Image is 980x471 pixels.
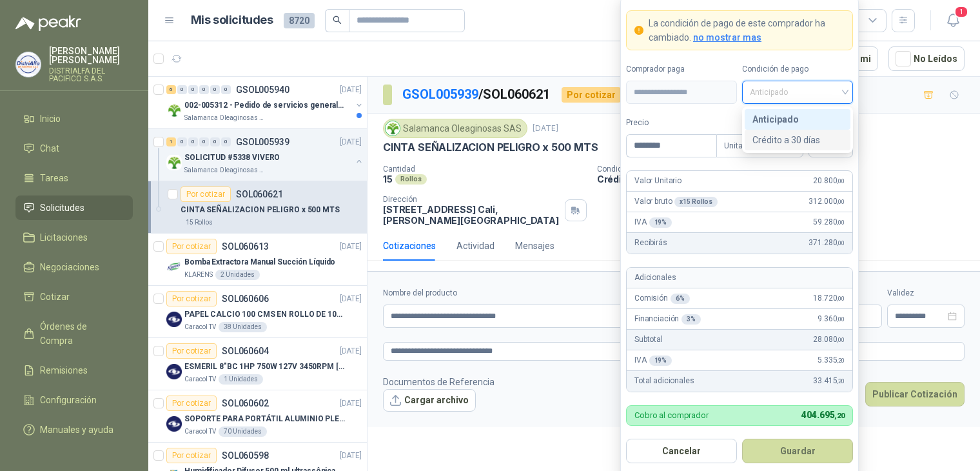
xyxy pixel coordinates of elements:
[626,63,737,75] label: Comprador paga
[40,201,84,215] span: Solicitudes
[184,308,345,321] p: PAPEL CALCIO 100 CMS EN ROLLO DE 100 GR
[818,313,845,325] span: 9.360
[383,119,527,138] div: Salamanca Oleaginosas SAS
[340,345,362,357] p: [DATE]
[813,334,845,346] span: 28.080
[40,319,121,348] span: Órdenes de Compra
[40,230,88,245] span: Licitaciones
[386,121,400,135] img: Company Logo
[634,195,718,208] p: Valor bruto
[742,63,853,75] label: Condición de pago
[221,137,231,146] div: 0
[148,181,367,234] a: Por cotizarSOL060621CINTA SEÑALIZACION PELIGRO x 500 MTS15 Rollos
[166,103,182,118] img: Company Logo
[456,239,495,253] div: Actividad
[148,338,367,390] a: Por cotizarSOL060604[DATE] Company LogoESMERIL 8"BC 1HP 750W 127V 3450RPM [PERSON_NAME]Caracol TV...
[402,85,551,105] p: / SOL060621
[626,439,737,463] button: Cancelar
[184,152,280,164] p: SOLICITUD #5338 VIVERO
[210,85,220,94] div: 0
[222,451,269,460] p: SOL060598
[813,375,845,387] span: 33.415
[383,195,560,204] p: Dirección
[236,85,289,94] p: GSOL005940
[166,291,217,306] div: Por cotizar
[954,6,968,18] span: 1
[649,16,845,45] p: La condición de pago de este comprador ha cambiado.
[15,15,81,31] img: Logo peakr
[888,46,965,71] button: No Leídos
[15,285,133,309] a: Cotizar
[340,84,362,96] p: [DATE]
[634,175,681,187] p: Valor Unitario
[222,294,269,303] p: SOL060606
[166,343,217,359] div: Por cotizar
[837,336,845,343] span: ,00
[184,413,345,425] p: SOPORTE PARA PORTÁTIL ALUMINIO PLEGABLE VTA
[199,137,209,146] div: 0
[383,375,495,389] p: Documentos de Referencia
[15,255,133,279] a: Negociaciones
[383,389,476,412] button: Cargar archivo
[597,165,975,174] p: Condición de pago
[837,219,845,226] span: ,00
[837,239,845,246] span: ,00
[837,357,845,364] span: ,20
[626,117,716,129] label: Precio
[724,136,796,155] span: Unitario
[219,322,267,332] div: 38 Unidades
[752,112,843,126] div: Anticipado
[813,292,845,305] span: 18.720
[210,137,220,146] div: 0
[515,239,554,253] div: Mensajes
[284,13,315,28] span: 8720
[15,136,133,161] a: Chat
[15,417,133,442] a: Manuales y ayuda
[634,272,676,284] p: Adicionales
[40,171,68,185] span: Tareas
[215,270,260,280] div: 2 Unidades
[184,426,216,437] p: Caracol TV
[649,217,672,228] div: 19 %
[887,287,965,299] label: Validez
[649,356,672,366] div: 19 %
[597,174,975,185] p: Crédito a 30 días
[681,314,701,325] div: 3 %
[745,130,850,150] div: Crédito a 30 días
[865,382,965,406] button: Publicar Cotización
[184,270,213,280] p: KLARENS
[184,322,216,332] p: Caracol TV
[40,363,88,377] span: Remisiones
[181,217,218,228] div: 15 Rollos
[15,358,133,383] a: Remisiones
[184,361,345,373] p: ESMERIL 8"BC 1HP 750W 127V 3450RPM [PERSON_NAME]
[166,416,182,432] img: Company Logo
[222,242,269,251] p: SOL060613
[191,11,273,30] h1: Mis solicitudes
[562,87,621,103] div: Por cotizar
[15,225,133,250] a: Licitaciones
[222,346,269,356] p: SOL060604
[533,123,558,135] p: [DATE]
[837,377,845,385] span: ,20
[236,190,283,199] p: SOL060621
[148,286,367,338] a: Por cotizarSOL060606[DATE] Company LogoPAPEL CALCIO 100 CMS EN ROLLO DE 100 GRCaracol TV38 Unidades
[184,374,216,385] p: Caracol TV
[634,237,667,249] p: Recibirás
[184,165,266,175] p: Salamanca Oleaginosas SAS
[188,137,198,146] div: 0
[801,410,845,420] span: 404.695
[752,133,843,147] div: Crédito a 30 días
[340,293,362,305] p: [DATE]
[383,239,436,253] div: Cotizaciones
[40,141,59,155] span: Chat
[40,112,61,126] span: Inicio
[634,313,701,325] p: Financiación
[340,450,362,462] p: [DATE]
[383,287,702,299] label: Nombre del producto
[634,354,672,366] p: IVA
[184,113,266,123] p: Salamanca Oleaginosas SAS
[188,85,198,94] div: 0
[340,397,362,410] p: [DATE]
[166,259,182,275] img: Company Logo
